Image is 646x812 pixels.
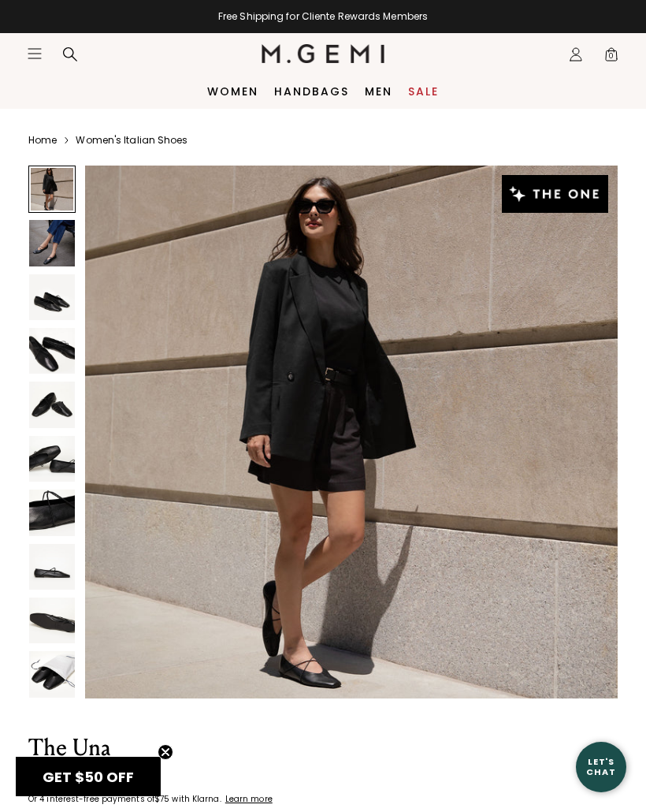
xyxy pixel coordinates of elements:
img: The Una [29,490,75,535]
a: Sale [408,85,439,98]
span: 0 [603,50,619,65]
a: Handbags [274,85,349,98]
img: The Una [29,598,75,643]
img: The Una [29,274,75,320]
a: Women's Italian Shoes [76,134,187,147]
klarna-placement-style-cta: Learn more [225,793,273,805]
img: M.Gemi [262,44,385,63]
img: The Una [29,651,75,697]
span: GET $50 OFF [43,767,134,787]
a: Home [28,134,57,147]
img: The Una [29,382,75,427]
img: The Una [29,220,75,266]
a: 200Reviews [28,760,357,769]
img: The One tag [502,175,608,213]
a: Learn more [224,795,273,804]
klarna-placement-style-body: with Klarna [172,793,223,805]
button: Close teaser [158,744,173,760]
klarna-placement-style-amount: $75 [154,793,169,805]
div: Let's Chat [576,757,626,777]
h1: The Una [28,736,357,760]
button: Open site menu [27,46,43,61]
img: The Una [29,544,75,590]
a: Women [207,85,258,98]
img: The Una [85,166,618,698]
klarna-placement-style-body: Or 4 interest-free payments of [28,793,154,805]
div: GET $50 OFFClose teaser [16,757,161,796]
img: The Una [29,436,75,482]
img: The Una [29,328,75,374]
a: Men [365,85,392,98]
